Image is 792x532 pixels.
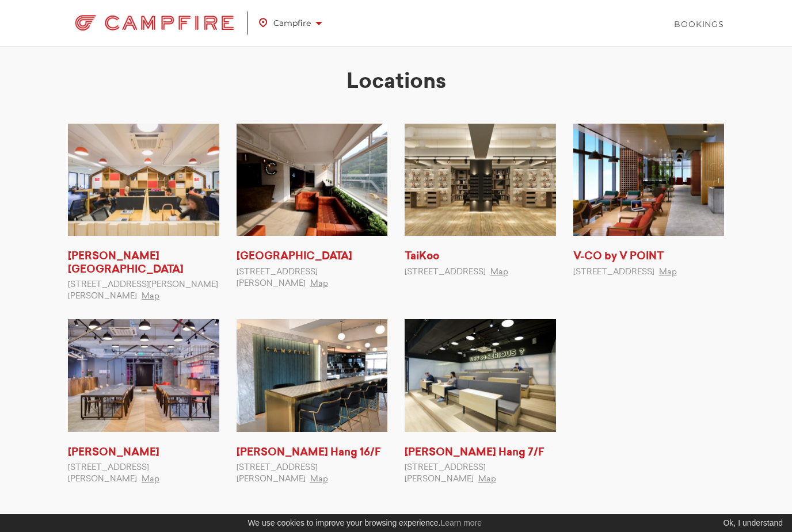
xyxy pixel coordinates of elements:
[405,251,439,262] a: TaiKoo
[68,12,241,35] img: Campfire
[478,475,496,483] a: Map
[405,447,544,458] a: [PERSON_NAME] Hang 7/F
[237,124,388,236] img: Quarry Bay
[405,464,486,483] span: [STREET_ADDRESS][PERSON_NAME]
[237,319,388,431] img: Wong Chuk Hang 16/F
[68,9,259,37] a: Campfire
[405,319,556,431] img: Wong Chuk Hang 7/F
[68,319,219,431] img: Wong Chuk Hang
[68,281,218,300] span: [STREET_ADDRESS][PERSON_NAME][PERSON_NAME]
[68,464,149,483] span: [STREET_ADDRESS][PERSON_NAME]
[405,124,556,236] img: TaiKoo
[659,268,677,276] a: Map
[68,251,184,275] a: [PERSON_NAME][GEOGRAPHIC_DATA]
[573,124,725,236] img: V-CO by V POINT
[720,517,783,529] div: Ok, I understand
[68,124,219,236] img: Kennedy Town
[490,268,508,276] a: Map
[142,475,159,483] a: Map
[68,447,159,458] a: [PERSON_NAME]
[259,10,334,36] a: Campfire
[573,251,664,262] a: V-CO by V POINT
[310,475,328,483] a: Map
[68,69,724,95] h2: Locations
[259,16,322,30] span: Campfire
[405,268,486,276] span: [STREET_ADDRESS]
[247,518,482,527] span: We use cookies to improve your browsing experience.
[142,292,159,300] a: Map
[237,251,352,262] a: [GEOGRAPHIC_DATA]
[237,268,318,288] span: [STREET_ADDRESS][PERSON_NAME]
[310,280,328,288] a: Map
[237,464,318,483] span: [STREET_ADDRESS][PERSON_NAME]
[237,447,381,458] a: [PERSON_NAME] Hang 16/F
[441,518,482,527] a: Learn more
[573,268,654,276] span: [STREET_ADDRESS]
[674,18,724,30] a: Bookings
